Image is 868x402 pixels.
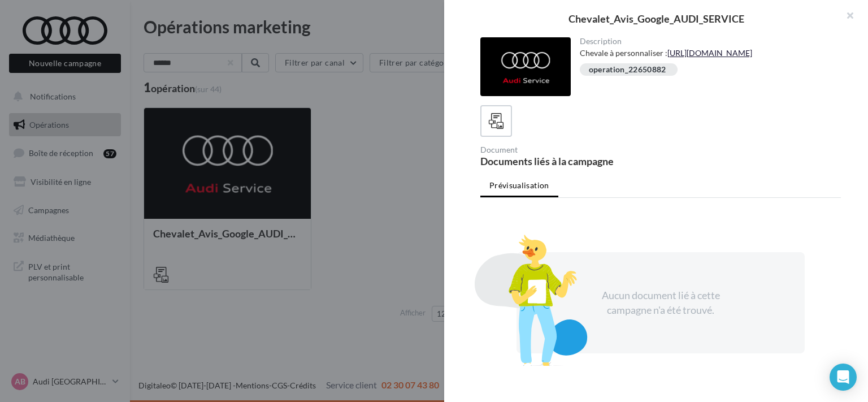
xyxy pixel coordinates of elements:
div: Document [480,146,656,154]
a: [URL][DOMAIN_NAME] [667,48,752,58]
div: Chevalet_Avis_Google_AUDI_SERVICE [462,14,850,24]
div: Chevale à personnaliser : [580,47,832,59]
div: operation_22650882 [589,66,666,74]
div: Documents liés à la campagne [480,156,656,166]
div: Aucun document lié à cette campagne n'a été trouvé. [589,288,732,317]
div: Description [580,37,832,45]
div: Open Intercom Messenger [830,364,857,391]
